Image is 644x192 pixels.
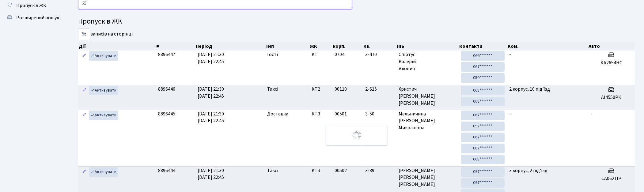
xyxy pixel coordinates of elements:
[365,51,394,58] span: 3-410
[81,111,88,120] a: Редагувати
[267,111,288,118] span: Доставка
[195,42,265,51] th: Період
[198,167,224,181] span: [DATE] 21:30 [DATE] 22:45
[312,111,330,118] span: КТ3
[78,28,90,40] select: записів на сторінці
[16,14,59,21] span: Розширений пошук
[158,167,175,174] span: 8896444
[89,86,118,95] a: Активувати
[309,42,332,51] th: ЖК
[78,17,635,26] h4: Пропуск в ЖК
[81,86,88,95] a: Редагувати
[332,42,363,51] th: корп.
[335,86,347,92] span: 00110
[312,167,330,174] span: КТ3
[267,86,278,93] span: Таксі
[78,42,156,51] th: Дії
[399,86,456,107] span: Христич [PERSON_NAME] [PERSON_NAME]
[510,167,548,174] span: 3 корпус, 2 під'їзд
[459,42,507,51] th: Контакти
[365,86,394,93] span: 2-615
[590,60,632,66] h5: КА2654НС
[510,86,550,92] span: 2 корпус, 10 під'їзд
[198,86,224,100] span: [DATE] 21:30 [DATE] 22:45
[399,111,456,132] span: Мельничина [PERSON_NAME] Миколаївна
[81,51,88,61] a: Редагувати
[158,86,175,92] span: 8896446
[89,111,118,120] a: Активувати
[335,167,347,174] span: 00502
[16,2,46,9] span: Пропуск в ЖК
[399,51,456,72] span: Спіртус Валерій Якович
[335,51,344,58] span: 0704
[3,12,64,24] a: Розширений пошук
[78,28,133,40] label: записів на сторінці
[335,111,347,117] span: 00501
[198,111,224,124] span: [DATE] 21:30 [DATE] 22:45
[89,51,118,61] a: Активувати
[89,167,118,177] a: Активувати
[156,42,195,51] th: #
[590,176,632,182] h5: CA0621IP
[399,167,456,188] span: [PERSON_NAME] [PERSON_NAME] [PERSON_NAME]
[363,42,396,51] th: Кв.
[158,111,175,117] span: 8896445
[365,167,394,174] span: 3-89
[365,111,394,118] span: 3-50
[158,51,175,58] span: 8896447
[267,51,278,58] span: Гості
[198,51,224,65] span: [DATE] 21:30 [DATE] 22:45
[265,42,309,51] th: Тип
[312,86,330,93] span: КТ2
[312,51,330,58] span: КТ
[267,167,278,174] span: Таксі
[510,111,511,117] span: -
[352,130,362,140] img: Обробка...
[507,42,588,51] th: Ком.
[590,95,632,100] h5: AI4550PK
[590,111,592,117] span: -
[510,51,511,58] span: -
[81,167,88,177] a: Редагувати
[588,42,635,51] th: Авто
[396,42,459,51] th: ПІБ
